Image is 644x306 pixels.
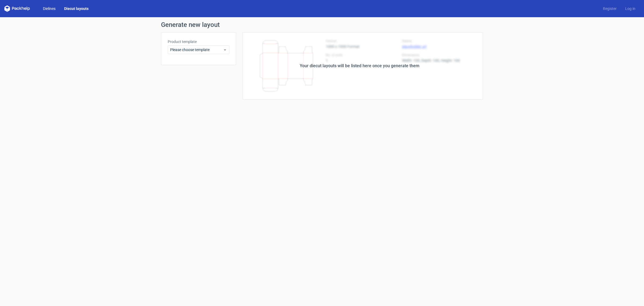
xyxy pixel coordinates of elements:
[161,22,483,28] h1: Generate new layout
[300,63,419,69] div: Your diecut layouts will be listed here once you generate them
[621,6,640,11] a: Log in
[170,47,223,52] span: Please choose template
[60,6,93,11] a: Diecut layouts
[599,6,621,11] a: Register
[168,39,229,44] label: Product template
[39,6,60,11] a: Dielines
